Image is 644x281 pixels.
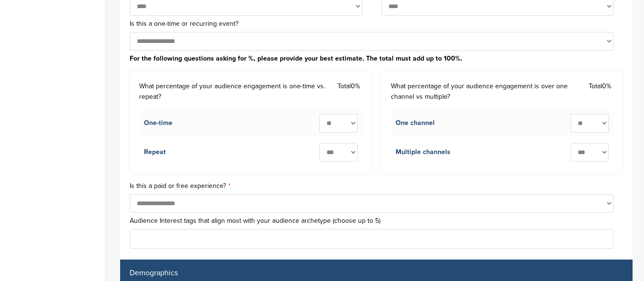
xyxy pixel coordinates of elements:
div: One channel [396,118,435,128]
label: Demographics [130,269,178,277]
span: 0% [602,82,611,90]
div: Total [337,81,362,102]
div: Total [589,81,613,102]
label: What percentage of your audience engagement is one-time vs. repeat? [139,81,333,102]
div: Multiple channels [396,147,450,157]
label: For the following questions asking for %, please provide your best estimate. The total must add u... [130,55,623,62]
div: One-time [144,118,173,128]
label: Is this a one-time or recurring event? [130,21,623,27]
div: Repeat [144,147,166,157]
label: What percentage of your audience engagement is over one channel vs multiple? [391,81,584,102]
label: Audience Interest tags that align most with your audience archetype (choose up to 5) [130,218,623,224]
span: 0% [351,82,360,90]
label: Is this a paid or free experience? [130,183,623,189]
